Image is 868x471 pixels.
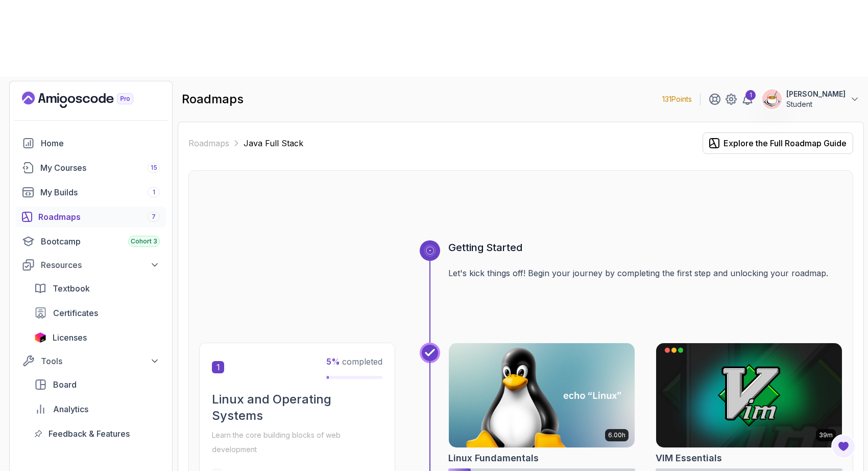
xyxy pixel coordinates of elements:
[326,356,340,367] span: 5 %
[41,259,160,271] div: Resources
[53,282,90,295] span: Textbook
[703,132,853,154] button: Explore the Full Roadmap Guide
[41,355,160,367] div: Tools
[40,186,160,198] div: My Builds
[608,431,625,439] p: 6.00h
[212,361,224,373] span: 1
[16,231,166,252] a: bootcamp
[762,89,782,109] img: user profile image
[745,90,756,100] div: 1
[28,278,166,299] a: textbook
[28,399,166,419] a: analytics
[741,93,754,105] a: 1
[656,343,842,447] img: VIM Essentials card
[40,162,160,174] div: My Courses
[182,91,244,107] h2: roadmaps
[41,235,160,248] div: Bootcamp
[16,207,166,227] a: roadmaps
[151,164,157,172] span: 15
[34,332,46,343] img: jetbrains icon
[28,303,166,323] a: certificates
[16,256,166,274] button: Resources
[49,428,130,440] span: Feedback & Features
[53,378,77,391] span: Board
[448,240,842,255] h3: Getting Started
[819,431,833,439] p: 39m
[831,434,856,459] button: Open Feedback Button
[28,327,166,348] a: licenses
[53,307,98,319] span: Certificates
[326,356,382,367] span: completed
[152,213,156,221] span: 7
[786,89,846,99] p: [PERSON_NAME]
[153,188,155,196] span: 1
[28,374,166,395] a: board
[38,211,160,223] div: Roadmaps
[16,182,166,203] a: builds
[22,92,157,108] a: Landing page
[28,423,166,444] a: feedback
[656,451,722,465] h2: VIM Essentials
[662,94,692,104] p: 131 Points
[448,267,842,279] p: Let's kick things off! Begin your journey by completing the first step and unlocking your roadmap.
[212,428,382,457] p: Learn the core building blocks of web development
[212,391,382,424] h2: Linux and Operating Systems
[762,89,860,109] button: user profile image[PERSON_NAME]Student
[131,237,157,245] span: Cohort 3
[16,158,166,178] a: courses
[724,137,847,149] div: Explore the Full Roadmap Guide
[16,133,166,153] a: home
[244,137,303,149] p: Java Full Stack
[449,343,635,447] img: Linux Fundamentals card
[16,352,166,370] button: Tools
[188,137,229,149] a: Roadmaps
[53,403,88,415] span: Analytics
[786,99,846,109] p: Student
[53,331,87,344] span: Licenses
[448,451,539,465] h2: Linux Fundamentals
[41,137,160,149] div: Home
